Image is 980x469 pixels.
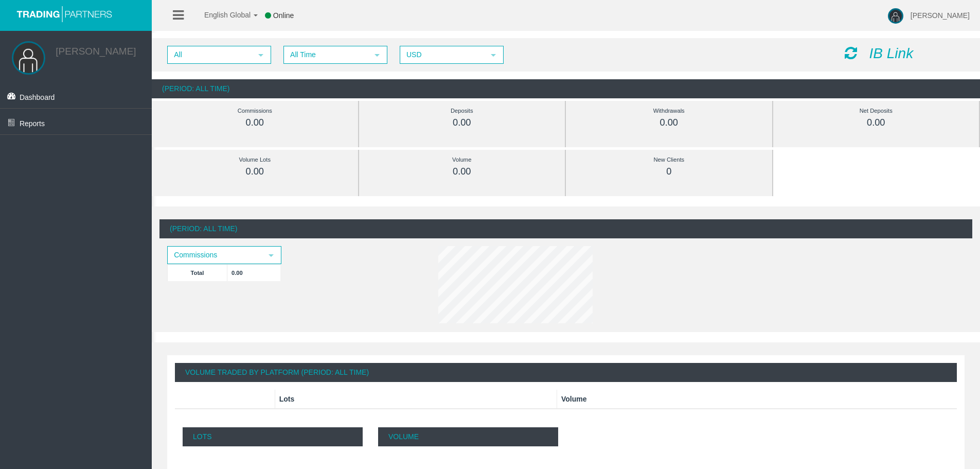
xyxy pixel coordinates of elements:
div: 0.00 [796,117,956,129]
div: Volume Lots [175,154,335,166]
img: user-image [888,8,903,24]
span: select [267,251,275,259]
i: IB Link [869,45,914,61]
td: Total [168,264,227,281]
td: 0.00 [227,264,281,281]
div: 0.00 [382,166,542,178]
span: All Time [284,47,368,63]
span: select [489,51,497,59]
div: Deposits [382,105,542,117]
div: Withdrawals [589,105,749,117]
span: [PERSON_NAME] [911,11,970,20]
span: USD [401,47,484,63]
th: Lots [275,390,557,409]
img: logo.svg [13,5,116,22]
div: 0.00 [382,117,542,129]
div: Volume Traded By Platform (Period: All Time) [175,363,957,382]
th: Volume [557,390,957,409]
span: English Global [191,11,251,19]
span: All [168,47,252,63]
div: 0 [589,166,749,178]
span: Dashboard [20,93,55,101]
p: Lots [183,427,363,446]
span: Online [273,11,294,20]
a: [PERSON_NAME] [56,46,136,57]
div: Volume [382,154,542,166]
div: 0.00 [175,117,335,129]
div: Commissions [175,105,335,117]
div: 0.00 [175,166,335,178]
div: Net Deposits [796,105,956,117]
div: (Period: All Time) [152,79,980,98]
p: Volume [378,427,558,446]
i: Reload Dashboard [845,46,857,60]
div: New Clients [589,154,749,166]
div: 0.00 [589,117,749,129]
span: select [257,51,265,59]
span: Reports [20,119,45,128]
div: (Period: All Time) [159,219,972,238]
span: Commissions [168,247,262,263]
span: select [373,51,381,59]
